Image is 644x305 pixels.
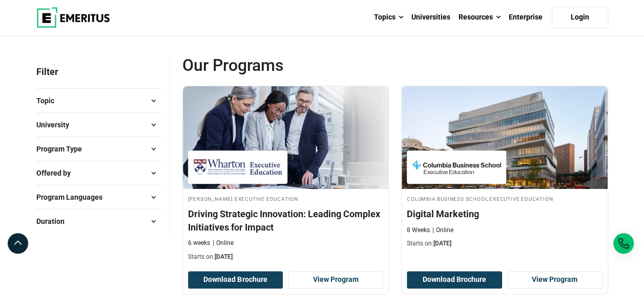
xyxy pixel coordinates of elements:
[188,194,384,203] h4: [PERSON_NAME] Executive Education
[36,165,161,181] button: Offered by
[432,226,453,235] p: Online
[188,253,384,261] p: Starts on:
[288,271,383,289] a: View Program
[412,156,501,179] img: Columbia Business School Executive Education
[36,214,161,229] button: Duration
[36,119,77,130] span: University
[36,167,79,179] span: Offered by
[507,271,603,289] a: View Program
[183,86,389,189] img: Driving Strategic Innovation: Leading Complex Initiatives for Impact | Online Digital Transformat...
[36,189,161,205] button: Program Languages
[36,117,161,132] button: University
[36,141,161,157] button: Program Type
[36,93,161,108] button: Topic
[407,239,603,248] p: Starts on:
[36,55,161,88] p: Filter
[402,86,608,254] a: Sales and Marketing Course by Columbia Business School Executive Education - September 4, 2025 Co...
[213,239,234,247] p: Online
[36,95,63,106] span: Topic
[407,207,603,220] h4: Digital Marketing
[193,156,282,179] img: Wharton Executive Education
[36,143,90,155] span: Program Type
[188,271,283,289] button: Download Brochure
[188,239,210,247] p: 6 weeks
[402,86,608,189] img: Digital Marketing | Online Sales and Marketing Course
[215,253,233,260] span: [DATE]
[36,192,111,203] span: Program Languages
[407,194,603,203] h4: Columbia Business School Executive Education
[552,7,608,28] a: Login
[407,271,502,289] button: Download Brochure
[182,55,396,75] span: Our Programs
[188,207,384,233] h4: Driving Strategic Innovation: Leading Complex Initiatives for Impact
[433,240,451,247] span: [DATE]
[36,216,73,227] span: Duration
[407,226,430,235] p: 8 Weeks
[183,86,389,266] a: Digital Transformation Course by Wharton Executive Education - September 3, 2025 Wharton Executiv...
